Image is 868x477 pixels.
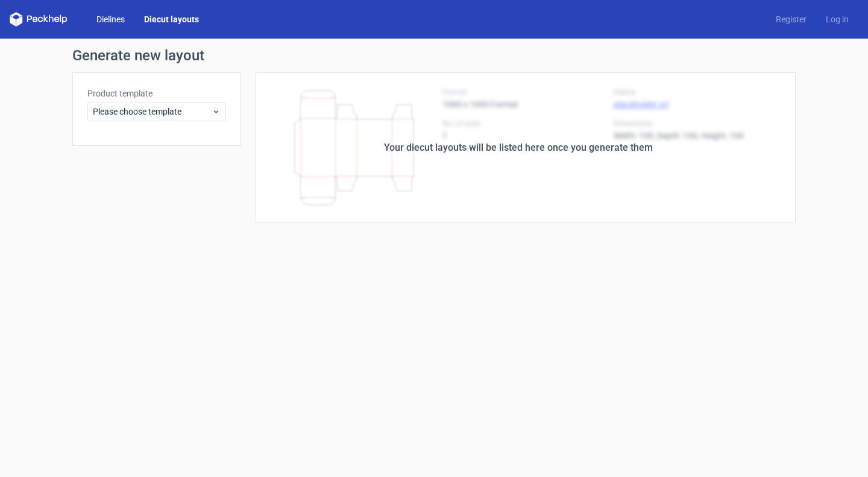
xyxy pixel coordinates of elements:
a: Register [766,13,816,25]
a: Dielines [87,13,134,25]
label: Product template [87,87,226,100]
a: Diecut layouts [134,13,209,25]
h1: Generate new layout [72,48,796,63]
span: Please choose template [93,106,212,118]
div: Your diecut layouts will be listed here once you generate them [384,141,653,155]
a: Log in [816,13,858,25]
